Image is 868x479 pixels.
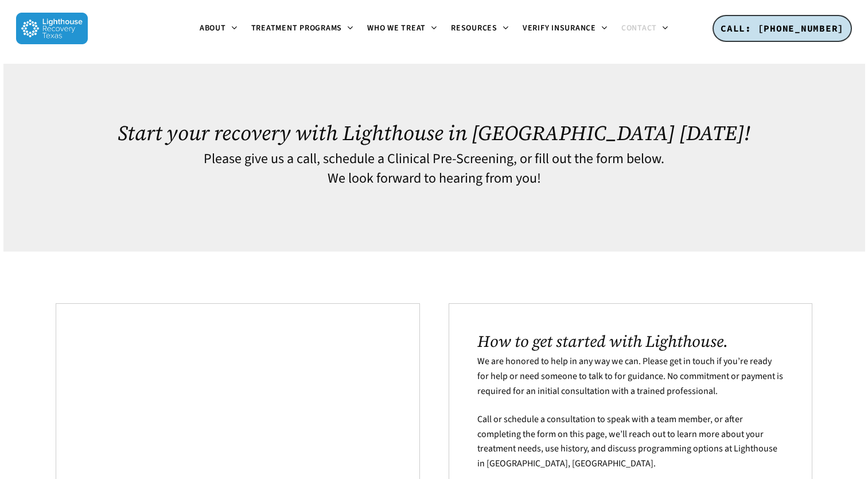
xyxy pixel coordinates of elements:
a: Treatment Programs [244,24,361,33]
h2: How to get started with Lighthouse. [477,332,783,350]
span: Who We Treat [367,22,426,34]
h1: Start your recovery with Lighthouse in [GEOGRAPHIC_DATA] [DATE]! [56,121,812,145]
a: Verify Insurance [516,24,614,33]
a: Contact [614,24,675,33]
span: Verify Insurance [523,22,596,34]
a: About [193,24,244,33]
img: Lighthouse Recovery Texas [16,13,88,44]
span: Resources [451,22,497,34]
span: Treatment Programs [251,22,342,34]
span: About [200,22,226,34]
span: We are honored to help in any way we can. Please get in touch if you’re ready for help or need so... [477,355,783,397]
a: Who We Treat [360,24,444,33]
a: CALL: [PHONE_NUMBER] [713,15,852,43]
a: Resources [444,24,516,33]
h4: Please give us a call, schedule a Clinical Pre-Screening, or fill out the form below. [56,152,812,167]
span: Contact [621,22,657,34]
span: CALL: [PHONE_NUMBER] [721,22,844,34]
h4: We look forward to hearing from you! [56,171,812,186]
